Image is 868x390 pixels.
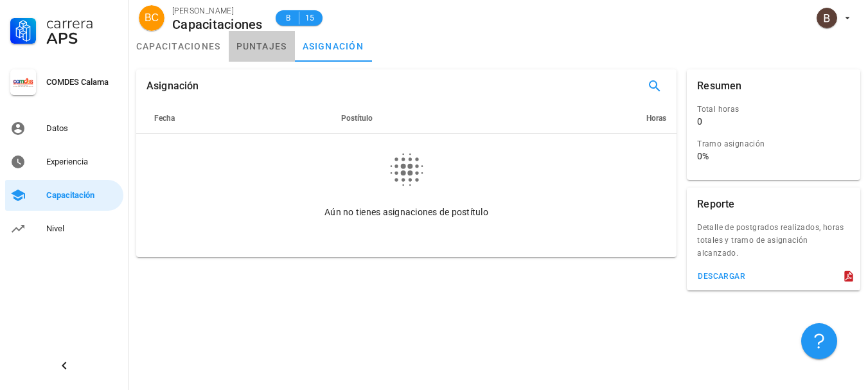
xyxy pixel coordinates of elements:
[697,188,734,221] div: Reporte
[46,77,118,87] div: COMDES Calama
[283,12,294,24] span: B
[5,213,123,244] a: Nivel
[46,15,118,31] div: Carrera
[136,103,316,134] th: Fecha
[139,5,164,31] div: avatar
[692,267,750,285] button: descargar
[128,31,229,62] a: capacitaciones
[687,221,860,267] div: Detalle de postgrados realizados, horas totales y tramo de asignación alcanzado.
[305,12,315,24] span: 15
[154,206,659,218] div: Aún no tienes asignaciones de postítulo
[341,114,373,123] span: Postítulo
[697,69,741,103] div: Resumen
[229,31,295,62] a: puntajes
[646,114,666,123] span: Horas
[46,123,118,134] div: Datos
[499,103,677,134] th: Horas
[697,272,745,281] div: descargar
[46,224,118,234] div: Nivel
[146,69,199,103] div: Asignación
[154,114,175,123] span: Fecha
[5,146,123,177] a: Experiencia
[5,113,123,144] a: Datos
[46,157,118,167] div: Experiencia
[697,103,840,116] div: Total horas
[172,4,263,17] div: [PERSON_NAME]
[46,31,118,46] div: APS
[145,5,159,31] span: BC
[697,116,702,127] div: 0
[697,137,840,150] div: Tramo asignación
[172,17,263,31] div: Capacitaciones
[5,180,123,211] a: Capacitación
[817,8,837,28] div: avatar
[697,150,709,162] div: 0%
[46,190,118,200] div: Capacitación
[295,31,372,62] a: asignación
[339,103,499,134] th: Postítulo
